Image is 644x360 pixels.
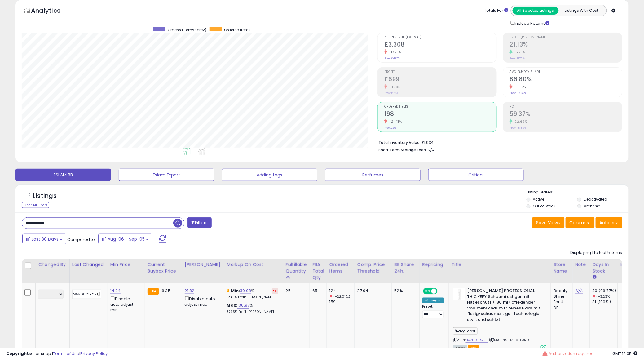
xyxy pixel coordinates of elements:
div: 65 [312,288,322,294]
span: Net Revenue (Exc. VAT) [384,36,496,39]
div: 159 [329,299,355,305]
button: ESLAM BB [15,169,111,181]
small: -4.78% [387,85,400,89]
div: Store Name [554,261,570,274]
div: Win BuyBox [422,298,444,303]
button: Aug-06 - Sep-05 [98,234,152,244]
div: 25 [286,288,305,294]
label: Active [533,197,545,202]
div: Changed by [38,261,67,268]
div: 27.04 [357,288,387,294]
label: Deactivated [584,197,607,202]
button: Last 30 Days [22,234,66,244]
div: Clear All Filters [22,202,49,208]
small: Prev: 18.25% [510,56,525,60]
small: Prev: £4,023 [384,56,401,60]
p: 37.35% Profit [PERSON_NAME] [227,310,278,314]
b: Min: [231,288,240,294]
small: Days In Stock. [593,274,596,280]
label: Archived [584,203,601,209]
a: N/A [575,288,583,294]
div: Include Returns [506,20,557,26]
div: % [227,288,278,300]
a: 14.34 [110,288,121,294]
div: Days In Stock [593,261,615,274]
span: ROI [510,105,622,109]
label: Out of Stock [533,203,556,209]
div: Repricing [422,261,447,268]
th: CSV column name: cust_attr_2_Changed by [36,259,70,283]
div: 52% [395,288,415,294]
div: Markup on Cost [227,261,280,268]
h2: £3,308 [384,41,496,49]
button: All Selected Listings [513,7,559,15]
span: N/A [428,147,435,153]
h2: £699 [384,76,496,84]
div: Totals For [484,8,509,14]
b: Max: [227,302,238,308]
span: ON [424,289,431,294]
b: [PERSON_NAME] PROFESSIONAL THICKEFY Schaumfestiger mit Hitzeschutz (190 ml) pflegender Volumensch... [467,288,542,324]
a: 136.97 [237,302,249,309]
div: Comp. Price Threshold [357,261,389,274]
button: Actions [596,217,622,228]
div: 31 (100%) [593,299,618,305]
a: Terms of Use [53,351,79,357]
small: -21.43% [387,119,402,124]
p: Listing States: [527,189,629,195]
span: Avg. Buybox Share [510,70,622,74]
small: Prev: 97.60% [510,91,527,95]
small: -11.07% [513,85,526,89]
h2: 86.80% [510,76,622,84]
span: Aug-06 - Sep-05 [108,236,145,242]
small: Prev: 48.39% [510,126,527,130]
div: [PERSON_NAME] [185,261,222,268]
div: 30 (96.77%) [593,288,618,294]
p: 12.48% Profit [PERSON_NAME] [227,295,278,300]
small: 22.69% [513,119,527,124]
small: Prev: £734 [384,91,398,95]
div: Disable auto adjust min [110,295,140,313]
h2: 21.13% [510,41,622,49]
button: Columns [566,217,595,228]
div: 124 [329,288,355,294]
h5: Analytics [31,6,73,16]
div: Title [452,261,548,268]
span: Ordered Items [384,105,496,109]
button: Adding tags [222,169,317,181]
div: Preset: [422,304,444,318]
button: Save View [532,217,565,228]
span: Compared to: [67,237,96,242]
div: Displaying 1 to 5 of 5 items [571,250,622,256]
div: Current Buybox Price [148,261,179,274]
a: 30.08 [240,288,251,294]
h2: 59.37% [510,110,622,119]
small: (-3.23%) [597,294,612,299]
div: FBA Total Qty [312,261,324,281]
th: CSV column name: cust_attr_1_Last Changed [69,259,108,283]
span: Profit [PERSON_NAME] [510,36,622,39]
span: Columns [570,220,589,226]
span: Last 30 Days [32,236,59,242]
span: 16.35 [161,288,170,294]
div: Beauty Shine For U DE [554,288,568,311]
small: 15.78% [513,50,525,55]
b: Short Term Storage Fees: [378,147,427,153]
span: Ordered Items [224,27,251,33]
small: (-22.01%) [333,294,350,299]
th: The percentage added to the cost of goods (COGS) that forms the calculator for Min & Max prices. [224,259,283,283]
h5: Listings [33,192,57,200]
div: Disable auto adjust max [185,295,219,307]
a: 21.82 [185,288,195,294]
span: Profit [384,70,496,74]
span: | SKU: NX-H768-L9RU [489,337,529,342]
h2: 198 [384,110,496,119]
b: Total Inventory Value: [378,140,421,145]
small: -17.76% [387,50,401,55]
span: 2025-10-6 12:05 GMT [613,351,638,357]
div: Ordered Items [329,261,352,274]
button: Critical [428,169,524,181]
div: Last Changed [72,261,105,268]
strong: Copyright [6,351,29,357]
div: BB Share 24h. [395,261,417,274]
